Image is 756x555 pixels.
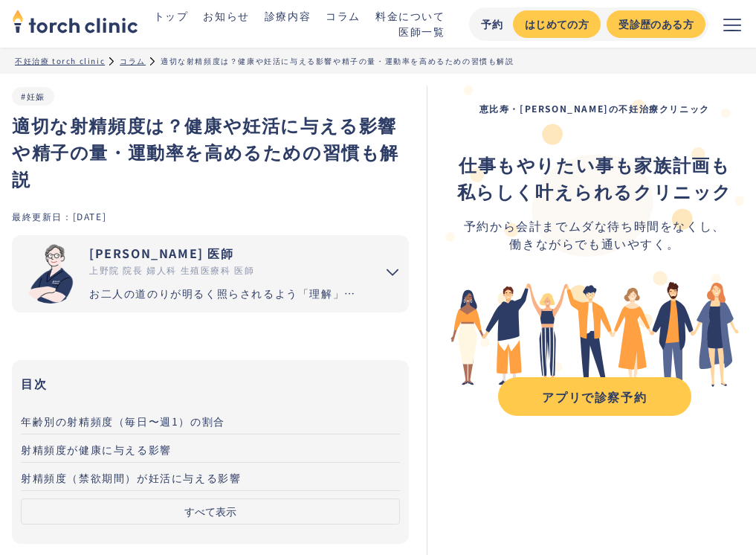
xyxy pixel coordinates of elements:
[326,8,361,23] a: コラム
[15,55,741,66] ul: パンくずリスト
[618,16,694,32] div: 受診歴のある方
[12,210,73,222] div: 最終更新日：
[15,55,105,66] a: 不妊治療 torch clinic
[457,151,732,205] div: ‍ ‍
[459,151,730,177] strong: 仕事もやりたい事も家族計画も
[481,16,504,32] div: 予約
[21,244,80,304] img: 市山 卓彦
[89,244,364,262] div: [PERSON_NAME] 医師
[12,235,409,312] summary: 市山 卓彦 [PERSON_NAME] 医師 上野院 院長 婦人科 生殖医療科 医師 お二人の道のりが明るく照らされるよう「理解」と「納得」の上で選択いただく過程を大切にしています。エビデンスに...
[12,235,364,312] a: [PERSON_NAME] 医師 上野院 院長 婦人科 生殖医療科 医師 お二人の道のりが明るく照らされるよう「理解」と「納得」の上で選択いただく過程を大切にしています。エビデンスに基づいた高水...
[12,4,138,37] img: torch clinic
[21,90,45,102] a: #妊娠
[525,16,589,32] div: はじめての方
[398,24,445,39] a: 医師一覧
[457,178,732,204] strong: 私らしく叶えられるクリニック
[21,434,400,463] a: 射精頻度が健康に与える影響
[265,8,311,23] a: 診療内容
[120,55,146,66] a: コラム
[73,210,107,222] div: [DATE]
[607,10,705,38] a: 受診歴のある方
[12,10,138,37] a: home
[21,406,400,434] a: 年齢別の射精頻度（毎日〜週1）の割合
[457,216,732,252] div: 予約から会計までムダな待ち時間をなくし、 働きながらでも通いやすく。
[89,286,364,301] div: お二人の道のりが明るく照らされるよう「理解」と「納得」の上で選択いただく過程を大切にしています。エビデンスに基づいた高水準の医療提供により「幸せな家族計画の実現」をお手伝いさせていただきます。
[513,10,601,38] a: はじめての方
[21,414,225,429] span: 年齢別の射精頻度（毎日〜週1）の割合
[375,8,445,23] a: 料金について
[21,470,241,485] span: 射精頻度（禁欲期間）が妊活に与える影響
[154,8,189,23] a: トップ
[21,463,400,491] a: 射精頻度（禁欲期間）が妊活に与える影響
[21,442,172,457] span: 射精頻度が健康に与える影響
[498,377,691,416] a: アプリで診察予約
[203,8,249,23] a: お知らせ
[89,263,364,277] div: 上野院 院長 婦人科 生殖医療科 医師
[21,372,400,394] h3: 目次
[161,55,514,66] div: 適切な射精頻度は？健康や妊活に与える影響や精子の量・運動率を高めるための習慣も解説
[511,388,678,405] div: アプリで診察予約
[479,102,710,115] strong: 恵比寿・[PERSON_NAME]の不妊治療クリニック
[21,498,400,524] button: すべて表示
[12,112,409,192] h1: 適切な射精頻度は？健康や妊活に与える影響や精子の量・運動率を高めるための習慣も解説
